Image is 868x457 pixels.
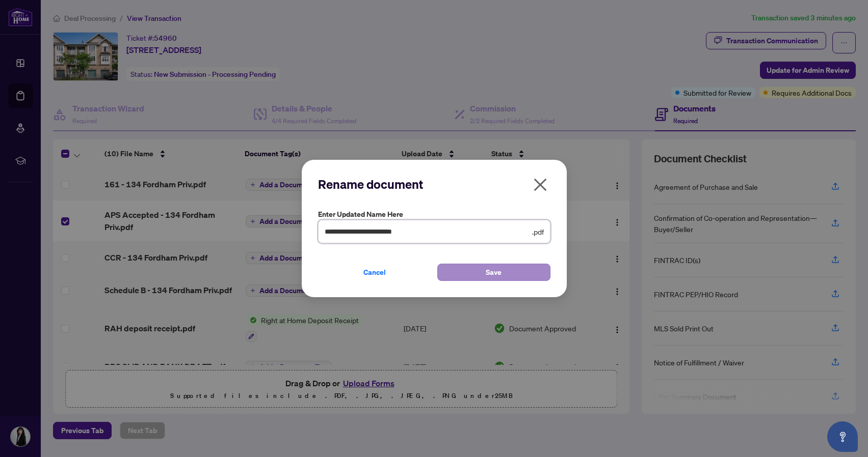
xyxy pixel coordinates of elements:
h2: Rename document [318,176,550,192]
button: Save [437,264,550,281]
span: Cancel [363,264,386,280]
button: Cancel [318,264,431,281]
span: close [532,177,548,193]
span: .pdf [532,226,544,237]
button: Open asap [827,421,858,452]
span: Save [486,264,502,280]
label: Enter updated name here [318,209,550,220]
